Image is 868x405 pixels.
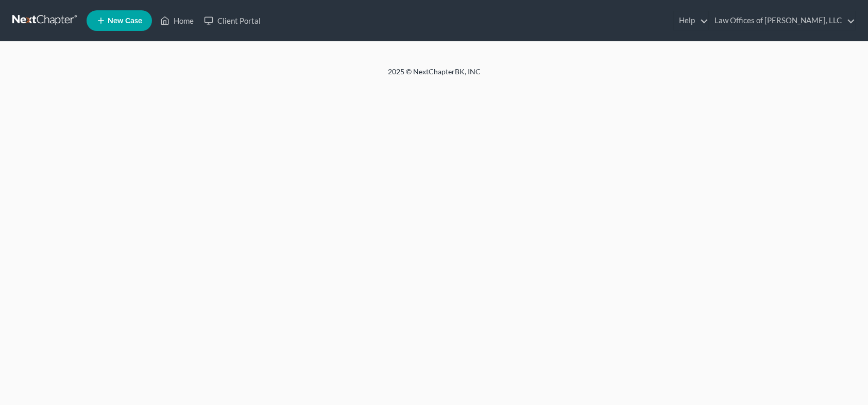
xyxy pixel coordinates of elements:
new-legal-case-button: New Case [87,10,152,31]
a: Client Portal [199,11,266,30]
div: 2025 © NextChapterBK, INC [141,67,728,85]
a: Help [674,11,708,30]
a: Law Offices of [PERSON_NAME], LLC [709,11,855,30]
a: Home [155,11,199,30]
